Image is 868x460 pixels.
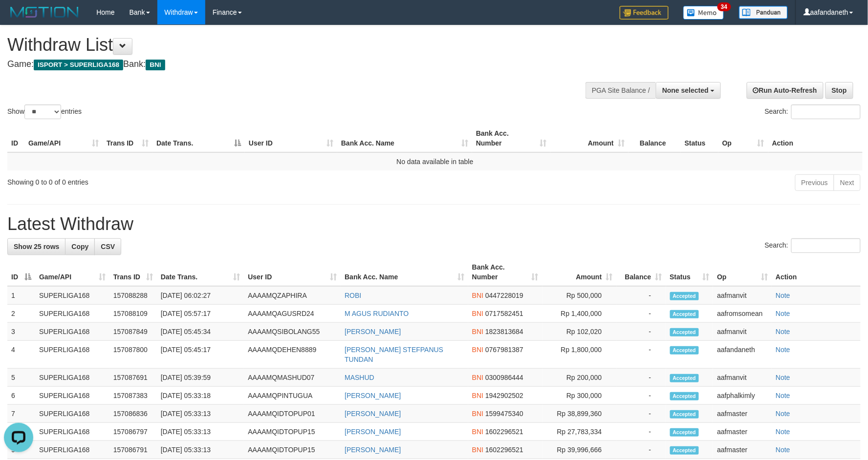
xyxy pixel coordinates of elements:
a: CSV [94,238,121,255]
td: - [617,441,666,459]
td: [DATE] 05:33:18 [157,387,244,405]
a: Note [776,392,790,399]
td: SUPERLIGA168 [35,341,109,369]
td: 157086791 [109,441,157,459]
span: Copy 0447228019 to clipboard [485,292,523,299]
td: AAAAMQIDTOPUP01 [244,405,341,423]
label: Show entries [7,105,82,119]
td: - [617,286,666,305]
span: Accepted [670,328,699,336]
th: Balance: activate to sort column ascending [617,258,666,286]
span: BNI [472,410,483,418]
td: 157087800 [109,341,157,369]
td: aafmanvit [713,286,772,305]
span: Copy 1823813684 to clipboard [485,328,523,335]
td: - [617,305,666,323]
a: [PERSON_NAME] [345,446,401,454]
td: aafmanvit [713,323,772,341]
a: MASHUD [345,374,374,381]
span: Copy 1942902502 to clipboard [485,392,523,399]
td: AAAAMQPINTUGUA [244,387,341,405]
td: [DATE] 05:33:13 [157,441,244,459]
th: Game/API: activate to sort column ascending [35,258,109,286]
td: AAAAMQMASHUD07 [244,369,341,387]
th: Bank Acc. Number: activate to sort column ascending [472,125,550,152]
td: SUPERLIGA168 [35,405,109,423]
th: Op: activate to sort column ascending [718,125,768,152]
a: Note [776,328,790,335]
a: [PERSON_NAME] [345,328,401,335]
span: ISPORT > SUPERLIGA168 [34,60,123,70]
span: Accepted [670,292,699,300]
th: Status: activate to sort column ascending [666,258,714,286]
th: Action [768,125,863,152]
td: aafromsomean [713,305,772,323]
td: [DATE] 05:57:17 [157,305,244,323]
td: No data available in table [7,152,863,170]
th: Action [772,258,861,286]
th: Game/API: activate to sort column ascending [24,125,103,152]
a: Note [776,346,790,354]
input: Search: [791,238,861,253]
td: SUPERLIGA168 [35,387,109,405]
td: 157087383 [109,387,157,405]
td: - [617,423,666,441]
td: Rp 38,899,360 [542,405,617,423]
td: SUPERLIGA168 [35,323,109,341]
a: Show 25 rows [7,238,65,255]
td: 157086836 [109,405,157,423]
input: Search: [791,105,861,119]
td: SUPERLIGA168 [35,305,109,323]
th: Trans ID: activate to sort column ascending [103,125,152,152]
td: 2 [7,305,35,323]
a: Note [776,374,790,381]
td: 4 [7,341,35,369]
td: [DATE] 05:33:13 [157,423,244,441]
td: 157087849 [109,323,157,341]
td: SUPERLIGA168 [35,369,109,387]
td: AAAAMQZAPHIRA [244,286,341,305]
td: aafmaster [713,405,772,423]
a: Run Auto-Refresh [747,82,824,99]
span: Accepted [670,446,699,455]
th: User ID: activate to sort column ascending [245,125,337,152]
td: aafmaster [713,423,772,441]
img: Feedback.jpg [620,6,669,20]
td: AAAAMQAGUSRD24 [244,305,341,323]
td: 157088288 [109,286,157,305]
span: Copy 0300986444 to clipboard [485,374,523,381]
td: AAAAMQIDTOPUP15 [244,423,341,441]
td: 3 [7,323,35,341]
div: PGA Site Balance / [586,82,656,99]
th: Op: activate to sort column ascending [713,258,772,286]
span: Copy 0717582451 to clipboard [485,310,523,317]
td: - [617,387,666,405]
span: BNI [472,328,483,335]
td: - [617,369,666,387]
h1: Latest Withdraw [7,214,861,234]
a: Note [776,446,790,454]
span: Accepted [670,374,699,382]
button: Open LiveChat chat widget [4,4,33,33]
a: [PERSON_NAME] [345,410,401,418]
label: Search: [765,105,861,119]
th: Trans ID: activate to sort column ascending [109,258,157,286]
td: SUPERLIGA168 [35,423,109,441]
td: 1 [7,286,35,305]
td: 157087691 [109,369,157,387]
img: Button%20Memo.svg [683,6,724,20]
td: 157086797 [109,423,157,441]
span: Accepted [670,310,699,318]
a: Previous [795,174,834,191]
td: SUPERLIGA168 [35,286,109,305]
a: [PERSON_NAME] [345,428,401,436]
span: BNI [472,374,483,381]
td: AAAAMQDEHEN8889 [244,341,341,369]
a: [PERSON_NAME] [345,392,401,399]
span: Accepted [670,392,699,400]
h4: Game: Bank: [7,60,569,69]
a: M AGUS RUDIANTO [345,310,409,317]
img: panduan.png [739,6,788,19]
a: Note [776,310,790,317]
td: Rp 200,000 [542,369,617,387]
